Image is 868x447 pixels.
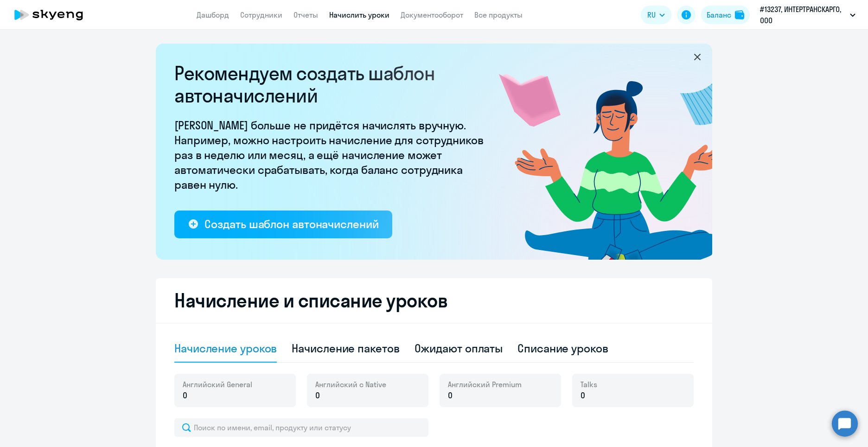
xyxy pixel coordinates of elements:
span: Английский General [183,379,252,390]
a: Сотрудники [240,10,282,19]
span: Talks [581,379,597,390]
img: balance [735,10,744,19]
span: 0 [581,390,585,402]
h2: Рекомендуем создать шаблон автоначислений [174,62,490,107]
button: Создать шаблон автоначислений [174,211,392,238]
span: Английский с Native [315,379,386,390]
button: RU [641,6,671,24]
button: #13237, ИНТЕРТРАНСКАРГО, ООО [755,4,860,26]
p: #13237, ИНТЕРТРАНСКАРГО, ООО [760,4,846,26]
span: 0 [448,390,453,402]
a: Документооборот [401,10,463,19]
a: Отчеты [294,10,318,19]
div: Начисление пакетов [292,341,399,356]
div: Начисление уроков [174,341,277,356]
a: Все продукты [474,10,523,19]
input: Поиск по имени, email, продукту или статусу [174,418,428,437]
div: Ожидают оплаты [415,341,503,356]
a: Начислить уроки [329,10,389,19]
p: [PERSON_NAME] больше не придётся начислять вручную. Например, можно настроить начисление для сотр... [174,118,490,192]
a: Дашборд [197,10,229,19]
span: 0 [183,390,187,402]
span: 0 [315,390,320,402]
button: Балансbalance [701,6,750,24]
h2: Начисление и списание уроков [174,289,694,312]
div: Создать шаблон автоначислений [204,217,378,231]
div: Баланс [707,9,731,20]
span: Английский Premium [448,379,522,390]
div: Списание уроков [517,341,608,356]
span: RU [647,9,656,20]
